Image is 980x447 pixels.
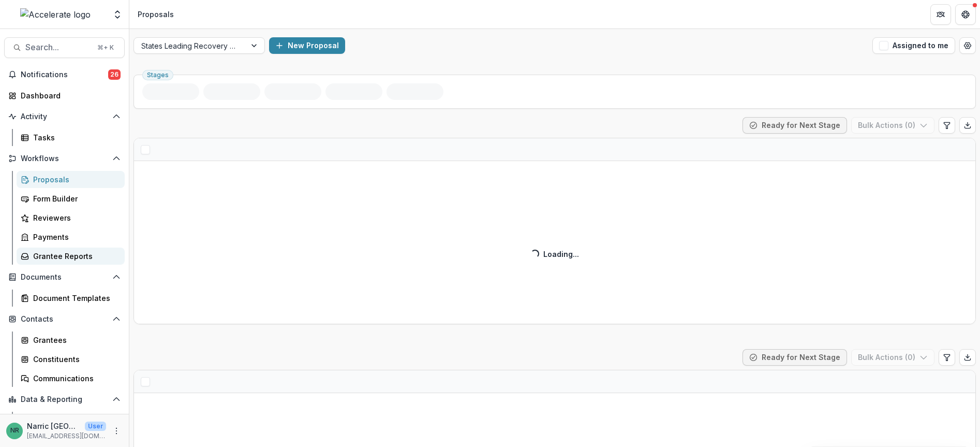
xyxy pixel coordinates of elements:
[33,354,116,365] div: Constituents
[955,4,976,25] button: Get Help
[147,71,169,79] span: Stages
[33,193,116,204] div: Form Builder
[10,427,19,434] div: Narric Rome
[21,273,108,282] span: Documents
[4,37,125,58] button: Search...
[33,174,116,185] div: Proposals
[20,8,91,21] img: Accelerate logo
[21,90,116,101] div: Dashboard
[33,373,116,384] div: Communications
[33,132,116,143] div: Tasks
[17,171,125,188] a: Proposals
[17,351,125,368] a: Constituents
[27,431,106,441] p: [EMAIL_ADDRESS][DOMAIN_NAME]
[27,421,81,431] p: Narric [GEOGRAPHIC_DATA]
[17,290,125,307] a: Document Templates
[110,4,125,25] button: Open entity switcher
[4,66,125,83] button: Notifications26
[33,335,116,345] div: Grantees
[4,391,125,408] button: Open Data & Reporting
[138,9,174,20] div: Proposals
[95,42,116,53] div: ⌘ + K
[110,425,123,437] button: More
[17,209,125,226] a: Reviewers
[269,37,345,54] button: New Proposal
[21,70,108,79] span: Notifications
[17,248,125,265] a: Grantee Reports
[4,311,125,327] button: Open Contacts
[17,370,125,387] a: Communications
[930,4,951,25] button: Partners
[21,395,108,404] span: Data & Reporting
[33,251,116,262] div: Grantee Reports
[17,228,125,246] a: Payments
[33,293,116,304] div: Document Templates
[4,108,125,125] button: Open Activity
[21,112,108,121] span: Activity
[872,37,955,54] button: Assigned to me
[33,212,116,223] div: Reviewers
[33,232,116,242] div: Payments
[21,315,108,324] span: Contacts
[85,422,106,431] p: User
[17,129,125,146] a: Tasks
[25,42,91,52] span: Search...
[17,331,125,349] a: Grantees
[17,412,125,429] a: Dashboard
[4,87,125,104] a: Dashboard
[959,37,976,54] button: Open table manager
[108,69,121,80] span: 26
[21,154,108,163] span: Workflows
[133,7,178,22] nav: breadcrumb
[17,190,125,207] a: Form Builder
[4,150,125,167] button: Open Workflows
[4,269,125,285] button: Open Documents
